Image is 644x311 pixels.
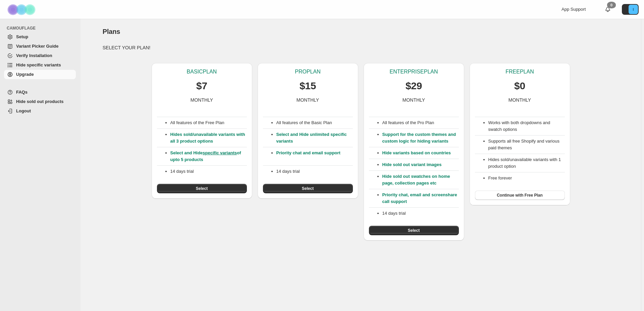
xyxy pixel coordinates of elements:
[295,68,320,75] p: PRO PLAN
[488,156,565,170] li: Hides sold/unavailable variants with 1 product option
[7,25,77,31] span: CAMOUFLAGE
[203,150,237,155] a: specific variants
[382,161,459,168] p: Hide sold out variant images
[16,90,28,95] span: FAQs
[16,99,64,104] span: Hide sold out products
[4,42,76,51] a: Variant Picker Guide
[263,184,353,193] button: Select
[4,88,76,97] a: FAQs
[4,70,76,79] a: Upgrade
[276,119,353,126] p: All features of the Basic Plan
[300,79,316,93] p: $15
[170,150,247,163] p: Select and Hide of upto 5 products
[103,28,120,35] span: Plans
[297,97,319,103] p: MONTHLY
[389,68,438,75] p: ENTERPRISE PLAN
[604,6,611,13] a: 0
[561,7,586,12] span: App Support
[629,5,638,14] span: Avatar with initials I
[488,175,565,182] li: Free forever
[191,97,213,103] p: MONTHLY
[382,173,459,187] p: Hide sold out swatches on home page, collection pages etc
[497,193,543,198] span: Continue with Free Plan
[196,79,207,93] p: $7
[16,53,52,58] span: Verify Installation
[382,192,459,205] p: Priority chat, email and screenshare call support
[406,79,422,93] p: $29
[408,228,420,233] span: Select
[622,4,639,15] button: Avatar with initials I
[382,210,459,217] p: 14 days trial
[16,108,31,113] span: Logout
[607,2,616,8] div: 0
[4,60,76,70] a: Hide specific variants
[402,97,425,103] p: MONTHLY
[170,168,247,175] p: 14 days trial
[382,150,459,156] p: Hide variants based on countries
[16,34,28,39] span: Setup
[488,119,565,133] li: Works with both dropdowns and swatch options
[276,131,353,145] p: Select and Hide unlimited specific variants
[5,0,39,19] img: Camouflage
[16,62,61,67] span: Hide specific variants
[302,186,314,191] span: Select
[4,51,76,60] a: Verify Installation
[508,97,531,103] p: MONTHLY
[196,186,208,191] span: Select
[505,68,534,75] p: FREE PLAN
[276,150,353,163] p: Priority chat and email support
[514,79,525,93] p: $0
[4,106,76,116] a: Logout
[187,68,217,75] p: BASIC PLAN
[633,7,634,11] text: I
[16,44,58,49] span: Variant Picker Guide
[103,44,619,51] p: SELECT YOUR PLAN!
[369,226,459,235] button: Select
[382,119,459,126] p: All features of the Pro Plan
[157,184,247,193] button: Select
[16,72,34,77] span: Upgrade
[488,138,565,151] li: Supports all free Shopify and various paid themes
[170,131,247,145] p: Hides sold/unavailable variants with all 3 product options
[276,168,353,175] p: 14 days trial
[4,97,76,106] a: Hide sold out products
[4,32,76,42] a: Setup
[382,131,459,145] p: Support for the custom themes and custom logic for hiding variants
[170,119,247,126] p: All features of the Free Plan
[475,191,565,200] button: Continue with Free Plan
